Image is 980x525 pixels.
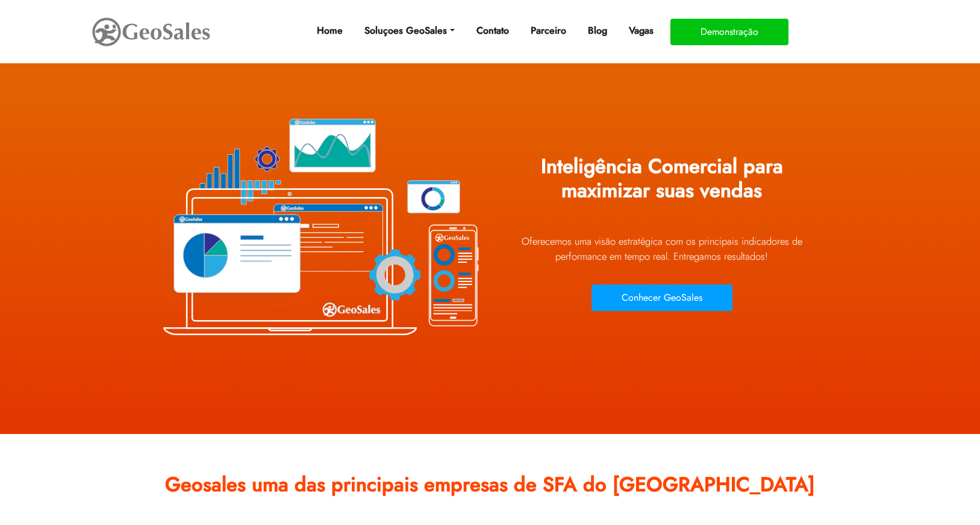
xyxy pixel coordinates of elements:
img: GeoSales [91,15,211,49]
img: Plataforma GeoSales [156,90,481,362]
a: Contato [472,19,514,43]
a: Blog [583,19,612,43]
a: Parceiro [526,19,571,43]
button: Demonstração [670,19,788,45]
a: Home [312,19,348,43]
h2: Geosales uma das principais empresas de SFA do [GEOGRAPHIC_DATA] [165,464,816,515]
a: Vagas [624,19,658,43]
a: Soluçoes GeoSales [360,19,459,43]
button: Conhecer GeoSales [591,285,732,311]
h1: Inteligência Comercial para maximizar suas vendas [499,146,825,221]
p: Oferecemos uma visão estratégica com os principais indicadores de performance em tempo real. Ent... [499,234,825,264]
